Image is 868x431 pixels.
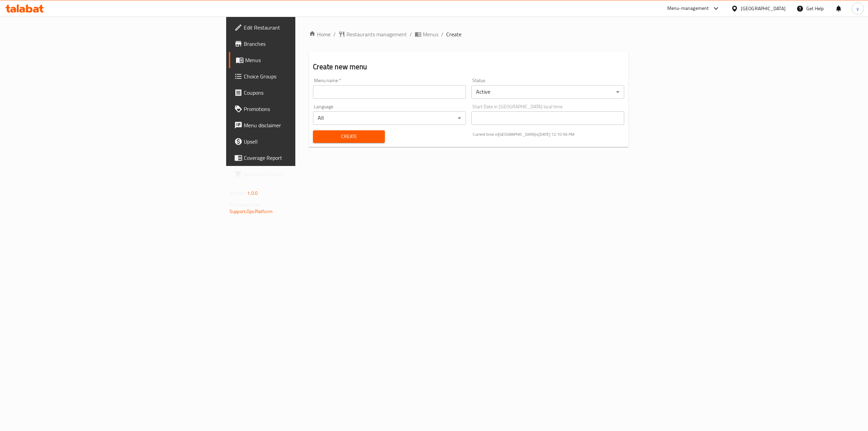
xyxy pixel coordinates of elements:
[244,23,366,32] span: Edit Restaurant
[229,19,371,36] a: Edit Restaurant
[229,85,371,101] a: Coupons
[338,30,407,38] a: Restaurants management
[229,52,371,68] a: Menus
[244,170,366,178] span: Grocery Checklist
[244,154,366,162] span: Coverage Report
[229,166,371,182] a: Grocery Checklist
[313,130,384,143] button: Create
[229,133,371,150] a: Upsell
[313,85,466,99] input: Please enter Menu name
[410,30,412,38] li: /
[229,36,371,52] a: Branches
[229,68,371,85] a: Choice Groups
[230,189,246,198] span: Version:
[244,40,366,48] span: Branches
[244,121,366,129] span: Menu disclaimer
[309,30,628,38] nav: breadcrumb
[446,30,461,38] span: Create
[471,85,624,99] div: Active
[313,111,466,125] div: All
[230,207,273,216] a: Support.OpsPlatform
[667,4,709,13] div: Menu-management
[741,5,786,12] div: [GEOGRAPHIC_DATA]
[244,72,366,80] span: Choice Groups
[415,30,438,38] a: Menus
[244,105,366,113] span: Promotions
[229,150,371,166] a: Coverage Report
[230,200,261,209] span: Get support on:
[244,137,366,146] span: Upsell
[347,30,407,38] span: Restaurants management
[247,189,258,198] span: 1.0.0
[856,5,859,12] span: y
[229,117,371,133] a: Menu disclaimer
[244,89,366,97] span: Coupons
[423,30,438,38] span: Menus
[318,132,379,141] span: Create
[441,30,443,38] li: /
[473,131,624,137] p: Current time in [GEOGRAPHIC_DATA] is [DATE] 12:10:56 PM
[229,101,371,117] a: Promotions
[313,62,624,72] h2: Create new menu
[245,56,366,64] span: Menus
